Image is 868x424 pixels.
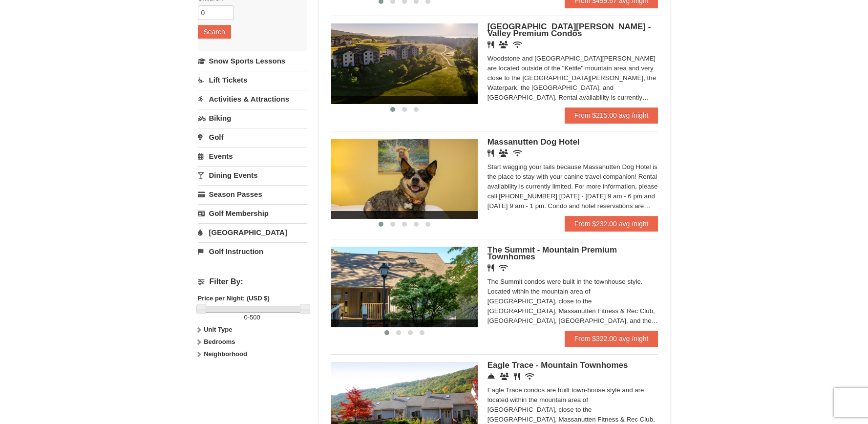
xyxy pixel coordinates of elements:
i: Restaurant [487,149,494,157]
a: Biking [198,109,307,127]
a: Golf Instruction [198,242,307,260]
span: The Summit - Mountain Premium Townhomes [487,245,617,261]
div: The Summit condos were built in the townhouse style. Located within the mountain area of [GEOGRAP... [487,277,658,326]
div: Woodstone and [GEOGRAPHIC_DATA][PERSON_NAME] are located outside of the "Kettle" mountain area an... [487,54,658,103]
span: Eagle Trace - Mountain Townhomes [487,360,628,370]
a: Season Passes [198,185,307,203]
span: 500 [250,314,260,321]
i: Wireless Internet (free) [513,149,522,157]
button: Search [198,25,231,39]
i: Restaurant [487,41,494,48]
i: Banquet Facilities [499,41,508,48]
a: Golf [198,128,307,146]
i: Banquet Facilities [499,149,508,157]
a: [GEOGRAPHIC_DATA] [198,223,307,241]
span: Massanutten Dog Hotel [487,137,580,147]
h4: Filter By: [198,277,307,286]
i: Wireless Internet (free) [499,264,508,272]
a: Dining Events [198,166,307,184]
a: From $322.00 avg /night [565,331,658,346]
span: [GEOGRAPHIC_DATA][PERSON_NAME] - Valley Premium Condos [487,22,651,38]
i: Concierge Desk [487,373,495,380]
a: Activities & Attractions [198,90,307,108]
a: Lift Tickets [198,71,307,89]
a: Events [198,147,307,165]
i: Wireless Internet (free) [525,373,534,380]
a: From $232.00 avg /night [565,216,658,232]
strong: Neighborhood [204,350,247,358]
i: Conference Facilities [500,373,509,380]
i: Restaurant [514,373,520,380]
strong: Bedrooms [204,338,235,345]
a: From $215.00 avg /night [565,107,658,123]
strong: Unit Type [204,326,232,333]
label: - [198,313,307,322]
span: 0 [244,314,248,321]
strong: Price per Night: (USD $) [198,295,270,302]
a: Golf Membership [198,204,307,222]
div: Start wagging your tails because Massanutten Dog Hotel is the place to stay with your canine trav... [487,162,658,211]
i: Wireless Internet (free) [513,41,522,48]
i: Restaurant [487,264,494,272]
a: Snow Sports Lessons [198,52,307,70]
